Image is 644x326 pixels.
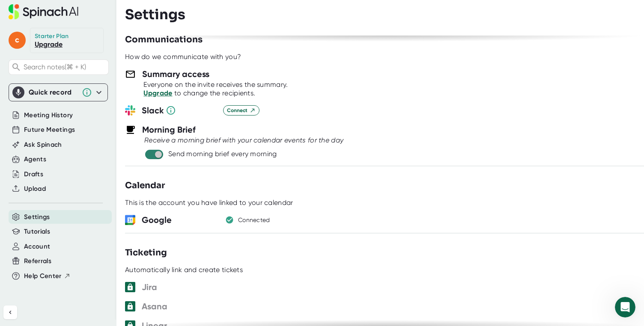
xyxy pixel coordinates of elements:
[24,256,51,266] button: Referrals
[24,227,50,237] button: Tutorials
[125,199,293,207] div: This is the account you have linked to your calendar
[227,107,256,114] span: Connect
[3,305,17,319] button: Collapse sidebar
[12,84,104,101] div: Quick record
[24,140,62,150] button: Ask Spinach
[24,242,50,252] button: Account
[29,88,78,97] div: Quick record
[24,110,73,120] button: Meeting History
[125,6,185,23] h3: Settings
[24,125,75,135] button: Future Meetings
[125,215,135,225] img: wORq9bEjBjwFQAAAABJRU5ErkJggg==
[142,68,209,80] h3: Summary access
[125,179,165,192] h3: Calendar
[142,281,217,293] h3: Jira
[24,184,46,194] button: Upload
[24,63,106,71] span: Search notes (⌘ + K)
[125,266,243,274] div: Automatically link and create tickets
[35,40,63,48] a: Upgrade
[142,104,217,117] h3: Slack
[125,33,203,46] h3: Communications
[9,32,26,49] span: c
[143,80,644,89] div: Everyone on the invite receives the summary.
[125,53,241,61] div: How do we communicate with you?
[615,297,635,317] iframe: Intercom live chat
[168,150,277,158] div: Send morning brief every morning
[142,300,217,313] h3: Asana
[125,246,167,259] h3: Ticketing
[143,89,172,97] a: Upgrade
[223,105,259,116] button: Connect
[238,216,270,224] div: Connected
[24,271,62,281] span: Help Center
[24,271,71,281] button: Help Center
[24,154,46,164] button: Agents
[142,123,196,136] h3: Morning Brief
[24,212,50,222] button: Settings
[24,169,43,179] button: Drafts
[143,89,644,98] div: to change the recipients.
[144,136,343,144] i: Receive a morning brief with your calendar events for the day
[142,213,217,226] h3: Google
[35,33,69,40] div: Starter Plan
